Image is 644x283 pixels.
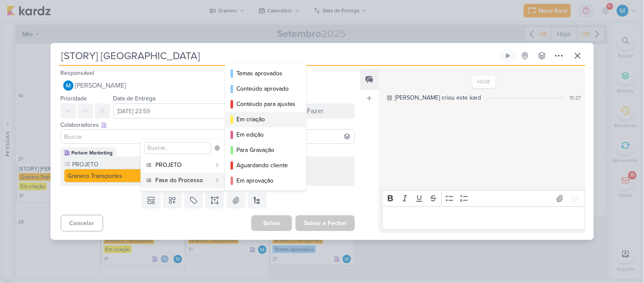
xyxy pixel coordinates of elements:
[72,160,158,169] label: PROJETO
[225,81,306,97] button: Conteúdo aprovado
[63,131,353,142] input: Buscar
[236,115,296,124] div: Em criação
[225,143,306,158] button: Para Gravação
[72,149,113,157] div: Parlare Marketing
[64,169,158,183] button: Granero Transportes
[61,120,355,129] div: Colaboradores
[570,94,581,102] div: 15:27
[144,142,211,154] input: Buscar...
[382,190,585,207] div: Editor toolbar
[236,69,296,78] div: Temas aprovados
[113,95,156,102] label: Data de Entrega
[382,206,585,230] div: Editor editing area: main
[61,215,103,232] button: Cancelar
[236,146,296,154] div: Para Gravação
[113,103,284,119] input: Select a date
[287,103,355,119] button: A Fazer
[75,80,127,91] span: [PERSON_NAME]
[225,127,306,143] button: Em edição
[155,160,211,169] div: PROJETO
[141,157,225,173] button: PROJETO
[225,158,306,173] button: Aguardando cliente
[61,69,95,77] label: Responsável
[225,189,306,204] button: Com a Mari
[141,173,225,188] button: Fase do Processo
[395,93,481,102] div: [PERSON_NAME] criou este kard
[59,48,499,63] input: Kard Sem Título
[63,80,73,91] img: MARIANA MIRANDA
[225,173,306,189] button: Em aprovação
[225,112,306,127] button: Em criação
[225,66,306,81] button: Temas aprovados
[301,106,323,116] div: A Fazer
[61,95,87,102] label: Prioridade
[236,176,296,185] div: Em aprovação
[61,78,355,93] button: [PERSON_NAME]
[236,84,296,93] div: Conteúdo aprovado
[225,97,306,112] button: Contéudo para ajustes
[236,130,296,139] div: Em edição
[236,161,296,170] div: Aguardando cliente
[236,100,296,109] div: Contéudo para ajustes
[505,52,512,59] div: Ligar relógio
[155,176,211,185] div: Fase do Processo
